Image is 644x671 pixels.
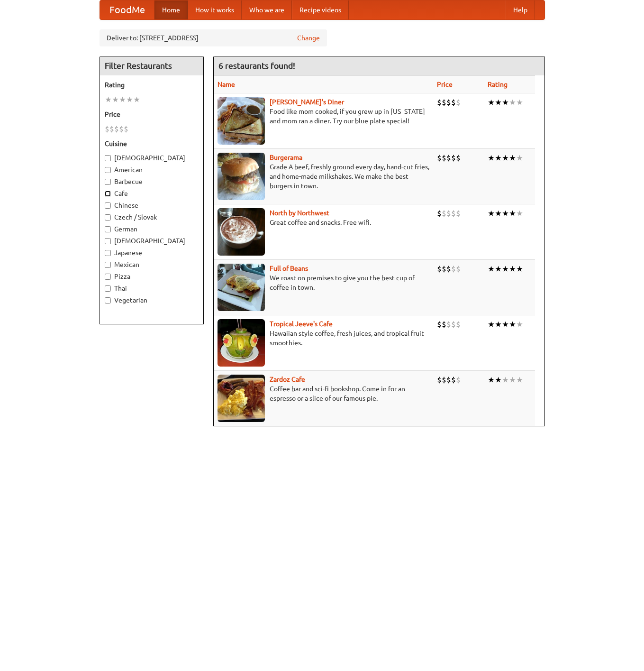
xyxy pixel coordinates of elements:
[270,320,333,328] a: Tropical Jeeve's Cafe
[100,29,327,46] div: Deliver to: [STREET_ADDRESS]
[509,208,516,219] li: ★
[119,94,126,105] li: ★
[105,139,199,148] h5: Cuisine
[446,97,451,108] li: $
[456,319,461,330] li: $
[105,124,109,134] li: $
[506,0,535,19] a: Help
[437,319,442,330] li: $
[218,375,265,422] img: zardoz.jpg
[516,319,523,330] li: ★
[451,375,456,385] li: $
[451,319,456,330] li: $
[446,153,451,163] li: $
[437,264,442,274] li: $
[105,177,199,186] label: Barbecue
[446,264,451,274] li: $
[105,179,111,185] input: Barbecue
[218,61,295,70] ng-pluralize: 6 restaurants found!
[105,165,199,175] label: American
[124,124,128,134] li: $
[495,208,502,219] li: ★
[188,0,242,19] a: How it works
[495,319,502,330] li: ★
[488,81,508,88] a: Rating
[270,98,344,106] b: [PERSON_NAME]'s Diner
[442,264,446,274] li: $
[502,375,509,385] li: ★
[437,208,442,219] li: $
[502,264,509,274] li: ★
[495,264,502,274] li: ★
[442,208,446,219] li: $
[516,208,523,219] li: ★
[105,189,199,198] label: Cafe
[502,97,509,108] li: ★
[105,214,111,221] input: Czech / Slovak
[509,264,516,274] li: ★
[442,319,446,330] li: $
[105,274,111,280] input: Pizza
[446,375,451,385] li: $
[105,284,199,293] label: Thai
[456,375,461,385] li: $
[105,80,199,90] h5: Rating
[218,384,429,403] p: Coffee bar and sci-fi bookshop. Come in for an espresso or a slice of our famous pie.
[105,167,111,173] input: American
[105,236,199,246] label: [DEMOGRAPHIC_DATA]
[297,33,320,43] a: Change
[451,208,456,219] li: $
[105,238,111,244] input: [DEMOGRAPHIC_DATA]
[242,0,292,19] a: Who we are
[105,224,199,234] label: German
[292,0,349,19] a: Recipe videos
[270,265,308,272] a: Full of Beans
[126,94,133,105] li: ★
[114,124,119,134] li: $
[516,375,523,385] li: ★
[456,153,461,163] li: $
[105,201,199,210] label: Chinese
[218,264,265,311] img: beans.jpg
[509,153,516,163] li: ★
[218,107,429,126] p: Food like mom cooked, if you grew up in [US_STATE] and mom ran a diner. Try our blue plate special!
[105,226,111,232] input: German
[105,155,111,161] input: [DEMOGRAPHIC_DATA]
[456,208,461,219] li: $
[437,81,453,88] a: Price
[516,97,523,108] li: ★
[495,97,502,108] li: ★
[112,94,119,105] li: ★
[218,319,265,367] img: jeeves.jpg
[488,319,495,330] li: ★
[105,272,199,281] label: Pizza
[495,153,502,163] li: ★
[218,218,429,227] p: Great coffee and snacks. Free wifi.
[218,208,265,256] img: north.jpg
[451,264,456,274] li: $
[270,154,302,161] a: Burgerama
[437,153,442,163] li: $
[442,153,446,163] li: $
[218,162,429,191] p: Grade A beef, freshly ground every day, hand-cut fries, and home-made milkshakes. We make the bes...
[456,264,461,274] li: $
[509,375,516,385] li: ★
[105,212,199,222] label: Czech / Slovak
[218,329,429,348] p: Hawaiian style coffee, fresh juices, and tropical fruit smoothies.
[105,285,111,292] input: Thai
[456,97,461,108] li: $
[105,94,112,105] li: ★
[442,375,446,385] li: $
[451,153,456,163] li: $
[105,191,111,197] input: Cafe
[488,153,495,163] li: ★
[446,208,451,219] li: $
[218,273,429,292] p: We roast on premises to give you the best cup of coffee in town.
[270,209,329,217] a: North by Northwest
[119,124,124,134] li: $
[502,208,509,219] li: ★
[105,250,111,256] input: Japanese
